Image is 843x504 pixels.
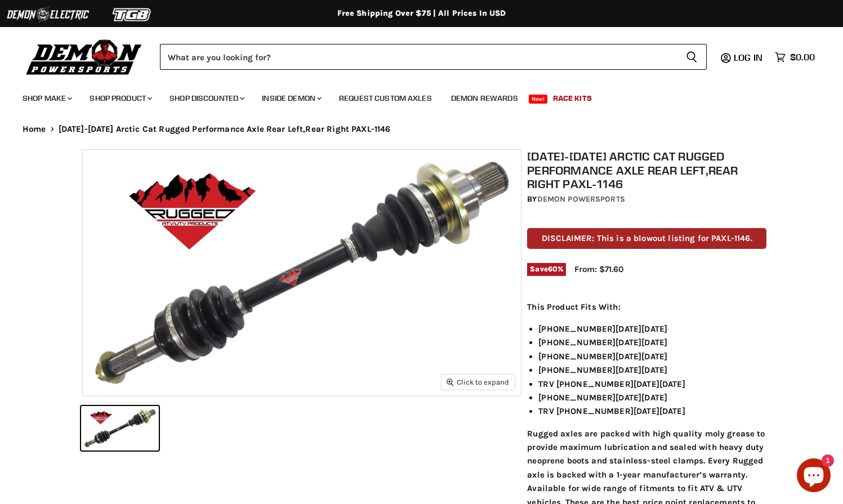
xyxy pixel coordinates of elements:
[538,336,766,349] li: [PHONE_NUMBER][DATE][DATE]
[83,150,520,396] img: 2004-2014 Arctic Cat Rugged Performance Axle Rear Left,Rear Right PAXL-1146
[545,87,600,110] a: Race Kits
[527,300,766,314] p: This Product Fits With:
[23,37,146,77] img: Demon Powersports
[538,350,766,363] li: [PHONE_NUMBER][DATE][DATE]
[23,124,46,134] a: Home
[160,44,677,70] input: Search
[729,52,769,63] a: Log in
[538,404,766,418] li: TRV [PHONE_NUMBER][DATE][DATE]
[81,406,159,451] button: 2004-2014 Arctic Cat Rugged Performance Axle Rear Left,Rear Right PAXL-1146 thumbnail
[790,52,815,63] span: $0.00
[14,82,812,110] ul: Main menu
[6,4,90,25] img: Demon Electric Logo 2
[527,149,766,191] h1: [DATE]-[DATE] Arctic Cat Rugged Performance Axle Rear Left,Rear Right PAXL-1146
[527,228,766,249] p: DISCLAIMER: This is a blowout listing for PAXL-1146.
[538,377,766,391] li: TRV [PHONE_NUMBER][DATE][DATE]
[160,44,707,70] form: Product
[529,95,548,104] span: New!
[574,264,623,274] span: From: $71.60
[538,391,766,404] li: [PHONE_NUMBER][DATE][DATE]
[793,458,834,495] inbox-online-store-chat: Shopify online store chat
[677,44,707,70] button: Search
[441,374,515,390] button: Click to expand
[161,87,251,110] a: Shop Discounted
[331,87,440,110] a: Request Custom Axles
[537,194,625,204] a: Demon Powersports
[447,378,509,386] span: Click to expand
[769,49,820,65] a: $0.00
[90,4,175,25] img: TGB Logo 2
[538,322,766,336] li: [PHONE_NUMBER][DATE][DATE]
[59,124,391,134] span: [DATE]-[DATE] Arctic Cat Rugged Performance Axle Rear Left,Rear Right PAXL-1146
[548,265,557,273] span: 60
[538,363,766,377] li: [PHONE_NUMBER][DATE][DATE]
[81,87,159,110] a: Shop Product
[527,193,766,206] div: by
[443,87,527,110] a: Demon Rewards
[253,87,328,110] a: Inside Demon
[734,52,762,63] span: Log in
[14,87,79,110] a: Shop Make
[527,263,566,275] span: Save %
